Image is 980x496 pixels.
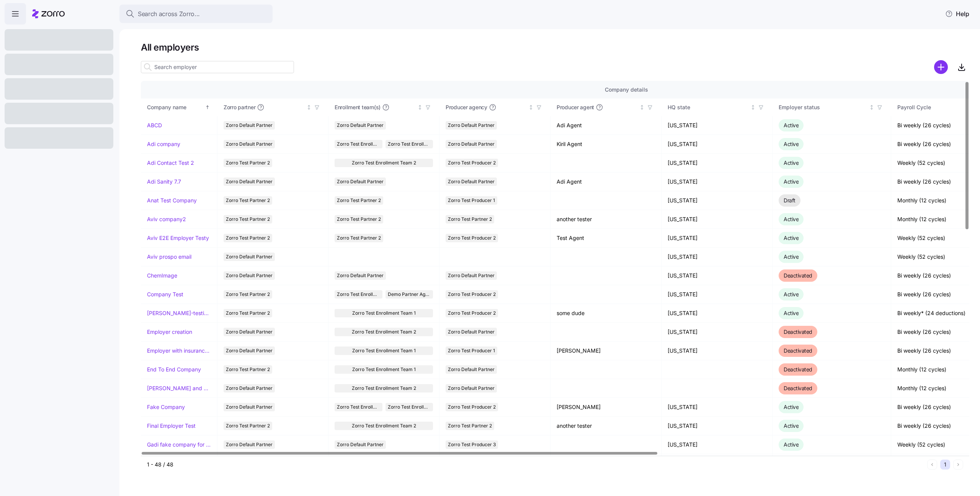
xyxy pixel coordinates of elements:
[337,215,381,223] span: Zorro Test Partner 2
[784,122,799,128] span: Active
[661,191,773,210] td: [US_STATE]
[226,347,273,355] span: Zorro Default Partner
[147,159,194,167] a: Adi Contact Test 2
[226,253,273,261] span: Zorro Default Partner
[147,328,192,336] a: Employer creation
[784,347,812,354] span: Deactivated
[119,5,273,23] button: Search across Zorro...
[141,41,969,53] h1: All employers
[352,159,416,167] span: Zorro Test Enrollment Team 2
[147,103,204,112] div: Company name
[226,140,273,148] span: Zorro Default Partner
[784,178,799,185] span: Active
[869,105,874,110] div: Not sorted
[448,290,496,299] span: Zorro Test Producer 2
[784,310,799,316] span: Active
[217,99,328,116] th: Zorro partnerNot sorted
[953,460,963,470] button: Next page
[661,398,773,417] td: [US_STATE]
[779,103,867,112] div: Employer status
[337,403,380,411] span: Zorro Test Enrollment Team 2
[661,135,773,154] td: [US_STATE]
[147,234,209,242] a: Aviv E2E Employer Testy
[337,271,384,280] span: Zorro Default Partner
[550,304,661,323] td: some dude
[147,197,197,204] a: Anat Test Company
[226,215,270,223] span: Zorro Test Partner 2
[337,234,381,242] span: Zorro Test Partner 2
[328,99,439,116] th: Enrollment team(s)Not sorted
[661,285,773,304] td: [US_STATE]
[352,384,416,393] span: Zorro Test Enrollment Team 2
[661,435,773,454] td: [US_STATE]
[897,103,978,112] div: Payroll Cycle
[448,215,492,223] span: Zorro Test Partner 2
[784,216,799,222] span: Active
[784,197,795,204] span: Draft
[784,291,799,297] span: Active
[147,291,183,298] a: Company Test
[784,422,799,429] span: Active
[138,9,200,19] span: Search across Zorro...
[205,105,210,110] div: Sorted ascending
[784,385,812,391] span: Deactivated
[661,154,773,172] td: [US_STATE]
[337,177,384,186] span: Zorro Default Partner
[337,290,380,299] span: Zorro Test Enrollment Team 2
[661,248,773,266] td: [US_STATE]
[661,266,773,285] td: [US_STATE]
[448,403,496,411] span: Zorro Test Producer 2
[226,440,273,449] span: Zorro Default Partner
[226,403,273,411] span: Zorro Default Partner
[448,271,495,280] span: Zorro Default Partner
[448,440,496,449] span: Zorro Test Producer 3
[945,9,969,18] span: Help
[448,121,495,130] span: Zorro Default Partner
[927,460,937,470] button: Previous page
[226,177,273,186] span: Zorro Default Partner
[784,235,799,241] span: Active
[147,441,211,448] a: Gadi fake company for test
[934,60,948,74] svg: add icon
[448,347,495,355] span: Zorro Test Producer 1
[226,309,270,317] span: Zorro Test Partner 2
[448,328,495,336] span: Zorro Default Partner
[550,398,661,417] td: [PERSON_NAME]
[224,103,255,111] span: Zorro partner
[784,328,812,335] span: Deactivated
[226,121,273,130] span: Zorro Default Partner
[550,135,661,154] td: Kiril Agent
[448,365,495,374] span: Zorro Default Partner
[661,417,773,435] td: [US_STATE]
[784,253,799,260] span: Active
[147,403,185,411] a: Fake Company
[750,105,756,110] div: Not sorted
[668,103,749,112] div: HQ state
[448,140,495,148] span: Zorro Default Partner
[550,172,661,191] td: Adi Agent
[550,210,661,229] td: another tester
[550,417,661,435] td: another tester
[226,422,270,430] span: Zorro Test Partner 2
[417,105,423,110] div: Not sorted
[940,460,950,470] button: 1
[448,234,496,242] span: Zorro Test Producer 2
[388,403,431,411] span: Zorro Test Enrollment Team 1
[141,99,217,116] th: Company nameSorted ascending
[352,422,416,430] span: Zorro Test Enrollment Team 2
[226,234,270,242] span: Zorro Test Partner 2
[226,328,273,336] span: Zorro Default Partner
[784,159,799,166] span: Active
[147,309,211,317] a: [PERSON_NAME]-testing-payroll
[352,328,416,336] span: Zorro Test Enrollment Team 2
[147,122,162,129] a: ABCD
[337,140,380,148] span: Zorro Test Enrollment Team 2
[226,271,273,280] span: Zorro Default Partner
[661,99,773,116] th: HQ stateNot sorted
[773,99,891,116] th: Employer statusNot sorted
[661,116,773,135] td: [US_STATE]
[448,384,495,393] span: Zorro Default Partner
[147,347,211,355] a: Employer with insurance problems
[550,116,661,135] td: Adi Agent
[448,309,496,317] span: Zorro Test Producer 2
